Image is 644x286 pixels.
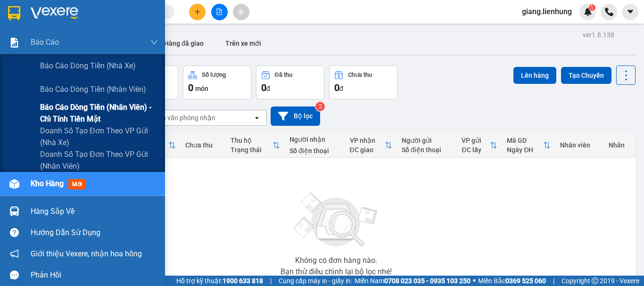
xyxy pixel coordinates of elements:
button: caret-down [622,4,638,20]
span: Cung cấp máy in - giấy in: [279,276,352,286]
span: file-add [216,8,223,15]
button: file-add [211,4,228,20]
span: mới [68,179,86,189]
div: Chọn văn phòng nhận [150,113,215,123]
button: Đã thu0đ [256,65,324,99]
span: question-circle [10,228,19,237]
sup: 1 [589,4,595,11]
div: VP nhận [350,137,385,144]
strong: 1900 633 818 [223,277,263,285]
button: Bộ lọc [271,106,320,126]
div: Không có đơn hàng nào. [295,257,377,264]
img: phone-icon [605,8,613,16]
span: món [195,85,208,92]
span: Doanh số tạo đơn theo VP gửi (nhân viên) [40,148,158,172]
span: Giới thiệu Vexere, nhận hoa hồng [31,248,142,260]
sup: 2 [315,102,325,111]
svg: open [253,114,261,122]
img: icon-new-feature [584,8,592,16]
div: Số lượng [202,72,226,78]
div: Mã GD [507,137,543,144]
span: 0 [334,82,339,93]
th: Toggle SortBy [502,133,555,158]
div: ĐC giao [350,146,385,154]
div: Số điện thoại [289,147,340,155]
strong: 0369 525 060 [505,277,546,285]
span: copyright [592,278,598,284]
div: Số điện thoại [402,146,452,154]
span: giang.lienhung [514,6,579,17]
div: Nhân viên [560,141,599,149]
img: warehouse-icon [9,179,19,189]
button: Hàng đã giao [157,32,211,55]
button: Tạo Chuyến [561,67,611,84]
span: | [270,276,272,286]
div: Người gửi [402,137,452,144]
div: Ngày ĐH [507,146,543,154]
div: ĐC lấy [462,146,490,154]
div: Hàng sắp về [31,204,158,219]
strong: 0708 023 035 - 0935 103 250 [384,277,471,285]
span: 0 [261,82,266,93]
span: caret-down [626,8,635,16]
button: Số lượng0món [183,65,251,99]
span: Kho hàng [31,179,64,188]
div: Đã thu [275,72,292,78]
img: logo-vxr [8,6,20,20]
div: Chưa thu [348,72,372,78]
img: warehouse-icon [9,206,19,216]
div: Bạn thử điều chỉnh lại bộ lọc nhé! [281,268,392,276]
span: ⚪️ [473,279,476,283]
span: Hỗ trợ kỹ thuật: [176,276,263,286]
span: Doanh số tạo đơn theo VP gửi (nhà xe) [40,125,158,148]
div: Chưa thu [185,141,221,149]
th: Toggle SortBy [226,133,285,158]
span: | [553,276,554,286]
span: Báo cáo dòng tiền (nhân viên) [40,83,146,95]
span: đ [266,85,270,92]
span: aim [238,8,244,15]
th: Toggle SortBy [457,133,502,158]
span: Trên xe mới [225,40,261,47]
span: Miền Bắc [478,276,546,286]
div: Phản hồi [31,268,158,282]
span: down [150,39,158,46]
span: 1 [590,4,594,11]
div: Hướng dẫn sử dụng [31,226,158,240]
div: Thu hộ [231,137,272,144]
div: ver 1.8.138 [583,30,614,40]
div: VP gửi [462,137,490,144]
div: Trạng thái [231,146,272,154]
div: Nhãn [609,141,630,149]
span: plus [194,8,201,15]
span: notification [10,249,19,258]
span: Báo cáo [31,36,59,48]
span: message [10,270,19,279]
span: đ [339,85,343,92]
button: Lên hàng [513,67,556,84]
img: svg+xml;base64,PHN2ZyBjbGFzcz0ibGlzdC1wbHVnX19zdmciIHhtbG5zPSJodHRwOi8vd3d3LnczLm9yZy8yMDAwL3N2Zy... [289,187,383,253]
span: Miền Nam [355,276,471,286]
span: Báo cáo dòng tiền (nhà xe) [40,60,136,72]
span: 0 [188,82,193,93]
button: aim [233,4,249,20]
span: Báo cáo dòng tiền (nhân viên) - chỉ tính tiền mặt [40,101,158,125]
button: Chưa thu0đ [329,65,397,99]
th: Toggle SortBy [345,133,397,158]
div: Người nhận [289,136,340,143]
img: solution-icon [9,38,19,48]
button: plus [189,4,206,20]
